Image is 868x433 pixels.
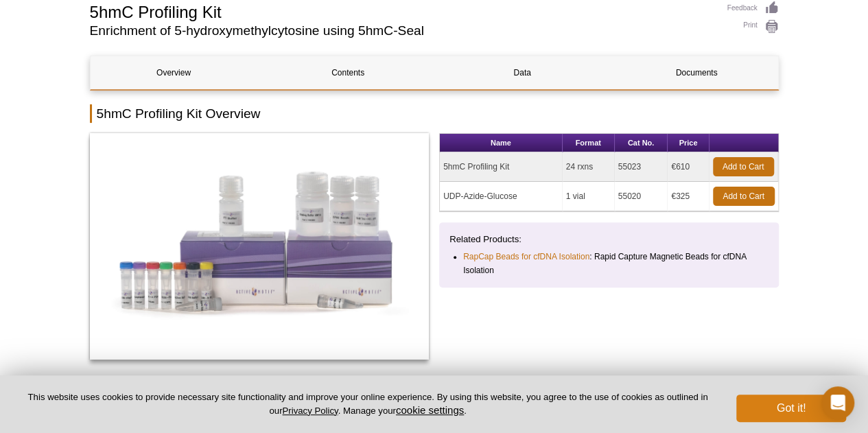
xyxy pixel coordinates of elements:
[90,133,430,360] img: 5hmC Profiling Kit
[440,182,563,211] td: UDP-Azide-Glucose
[440,134,563,152] th: Name
[736,395,846,422] button: Got it!
[727,19,779,34] a: Print
[449,233,769,246] p: Related Products:
[396,404,464,416] button: cookie settings
[563,182,615,211] td: 1 vial
[282,406,338,416] a: Privacy Policy
[563,134,615,152] th: Format
[668,134,709,152] th: Price
[439,56,606,89] a: Data
[821,386,854,419] div: Open Intercom Messenger
[615,182,668,211] td: 55020
[713,157,774,176] a: Add to Cart
[90,1,714,21] h1: 5hmC Profiling Kit
[615,134,668,152] th: Cat No.
[91,56,257,89] a: Overview
[90,104,779,123] h2: 5hmC Profiling Kit Overview
[90,25,714,37] h2: Enrichment of 5-hydroxymethylcytosine using 5hmC-Seal
[463,250,589,264] a: RapCap Beads for cfDNA Isolation
[613,56,780,89] a: Documents
[22,391,714,417] p: This website uses cookies to provide necessary site functionality and improve your online experie...
[563,152,615,182] td: 24 rxns
[463,250,756,277] li: : Rapid Capture Magnetic Beads for cfDNA Isolation
[440,152,563,182] td: 5hmC Profiling Kit
[615,152,668,182] td: 55023
[668,152,709,182] td: €610
[668,182,709,211] td: €325
[265,56,432,89] a: Contents
[727,1,779,16] a: Feedback
[713,187,775,206] a: Add to Cart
